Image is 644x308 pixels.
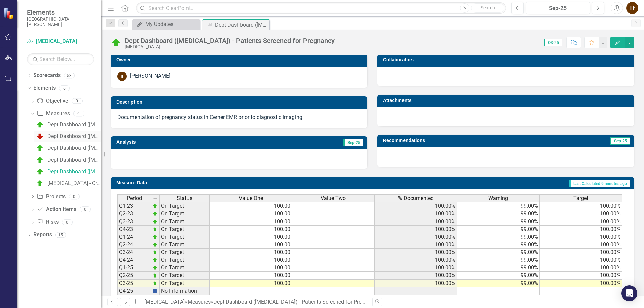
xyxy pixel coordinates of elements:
img: 8DAGhfEEPCf229AAAAAElFTkSuQmCC [153,196,158,201]
img: zOikAAAAAElFTkSuQmCC [152,203,158,209]
td: Q1-25 [117,264,151,272]
td: 100.00% [540,256,622,264]
td: 100.00 [210,280,292,287]
img: zOikAAAAAElFTkSuQmCC [152,257,158,263]
div: Sep-25 [528,4,588,12]
td: 100.00% [540,264,622,272]
a: [MEDICAL_DATA] - Critical Values [34,178,101,189]
img: zOikAAAAAElFTkSuQmCC [152,211,158,217]
td: 99.00% [457,264,540,272]
td: 99.00% [457,241,540,249]
img: zOikAAAAAElFTkSuQmCC [152,227,158,232]
span: Sep-25 [343,139,363,146]
a: Dept Dashboard ([MEDICAL_DATA]) - Film Repeat Rate [34,131,101,142]
img: zOikAAAAAElFTkSuQmCC [152,250,158,255]
img: ClearPoint Strategy [3,7,15,19]
td: On Target [160,233,210,241]
button: Search [471,3,504,13]
td: 100.00% [375,249,457,256]
a: Dept Dashboard ([MEDICAL_DATA]) - Lead Markers Appear on Images [34,155,101,165]
img: zOikAAAAAElFTkSuQmCC [152,234,158,240]
td: Q2-23 [117,210,151,218]
a: Dept Dashboard ([MEDICAL_DATA]) - Four Corners [MEDICAL_DATA] Associates: Turn around time on rep... [34,143,101,153]
span: Search [481,5,495,10]
div: Dept Dashboard ([MEDICAL_DATA]) - Lead Markers Appear on Images [47,157,101,163]
td: Q2-25 [117,272,151,280]
td: Q3-23 [117,218,151,226]
div: 0 [80,206,91,212]
h3: Measure Data [116,180,287,185]
h3: Description [116,100,364,105]
div: 0 [62,219,73,225]
span: Q3-25 [544,39,562,46]
span: % Documented [398,195,434,201]
span: Value One [239,195,263,201]
td: 99.00% [457,272,540,280]
td: 99.00% [457,218,540,226]
td: 100.00% [375,233,457,241]
h3: Owner [116,57,364,62]
td: 100.00% [540,249,622,256]
button: TF [626,2,638,14]
button: Sep-25 [526,2,590,14]
img: On Target [36,144,44,152]
img: On Target [36,179,44,187]
td: 99.00% [457,233,540,241]
div: 0 [69,194,80,199]
input: Search ClearPoint... [136,2,506,14]
a: Reports [33,231,52,239]
div: 0 [72,98,83,104]
img: On Target [111,37,121,48]
td: 100.00 [210,249,292,256]
a: Elements [33,84,56,92]
div: Dept Dashboard ([MEDICAL_DATA]) - Patients Screened for Pregnancy [215,21,268,29]
td: 100.00% [375,202,457,210]
td: 100.00% [540,272,622,280]
p: Documentation of pregnancy status in Cerner EMR prior to diagnostic imaging [117,114,361,121]
td: 100.00% [540,218,622,226]
h3: Recommendations [383,138,549,143]
img: zOikAAAAAElFTkSuQmCC [152,219,158,224]
td: 100.00% [540,226,622,233]
td: 100.00 [210,256,292,264]
div: Dept Dashboard ([MEDICAL_DATA]) - Film Repeat Rate [47,133,101,139]
a: Dept Dashboard ([MEDICAL_DATA]) - Patients Screened for Pregnancy [34,166,101,177]
td: 100.00% [375,241,457,249]
img: zOikAAAAAElFTkSuQmCC [152,281,158,286]
div: 6 [73,111,84,117]
img: On Target [36,156,44,164]
div: Dept Dashboard ([MEDICAL_DATA]) - Patients Screened for Pregnancy [213,299,379,305]
img: zOikAAAAAElFTkSuQmCC [152,265,158,270]
td: On Target [160,241,210,249]
div: Dept Dashboard ([MEDICAL_DATA]) - Dose Calibrator Consistency [47,122,101,128]
td: Q3-24 [117,249,151,256]
div: Dept Dashboard ([MEDICAL_DATA]) - Patients Screened for Pregnancy [125,37,335,44]
div: 53 [64,73,75,78]
td: 100.00% [375,272,457,280]
h3: Attachments [383,98,631,103]
input: Search Below... [27,53,94,65]
td: 99.00% [457,226,540,233]
span: Sep-25 [610,137,630,145]
td: Q2-24 [117,241,151,249]
div: Open Intercom Messenger [621,285,637,301]
td: 99.00% [457,256,540,264]
a: Objective [37,97,68,105]
a: Action Items [37,206,76,213]
td: 100.00% [540,202,622,210]
td: Q3-25 [117,280,151,287]
a: My Updates [134,20,198,28]
td: Q1-24 [117,233,151,241]
a: Scorecards [33,72,61,79]
td: 100.00 [210,226,292,233]
td: 100.00 [210,202,292,210]
span: Warning [488,195,508,201]
div: 6 [59,85,70,91]
span: Elements [27,8,94,16]
td: 100.00% [540,280,622,287]
div: Dept Dashboard ([MEDICAL_DATA]) - Four Corners [MEDICAL_DATA] Associates: Turn around time on rep... [47,145,101,151]
td: 100.00% [540,210,622,218]
td: On Target [160,280,210,287]
td: Q1-23 [117,202,151,210]
a: Measures [37,110,70,118]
